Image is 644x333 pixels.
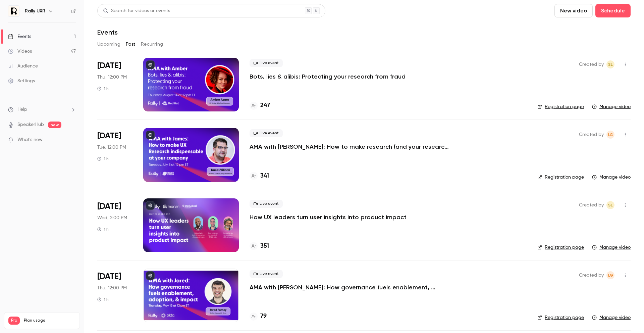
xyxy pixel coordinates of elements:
span: [DATE] [97,271,121,282]
a: Manage video [592,314,631,321]
span: LG [608,271,613,279]
h6: Rally UXR [25,8,45,14]
span: SL [608,60,613,68]
span: Live event [250,59,283,67]
img: Rally UXR [8,6,19,16]
span: Created by [579,201,604,209]
h4: 79 [260,312,267,321]
a: Registration page [537,103,584,110]
a: Registration page [537,174,584,181]
div: May 15 Thu, 12:00 PM (America/New York) [97,269,132,322]
span: Plan usage [24,318,75,323]
span: Wed, 2:00 PM [97,215,127,221]
span: Tue, 12:00 PM [97,144,126,151]
a: How UX leaders turn user insights into product impact [250,213,407,221]
a: SpeakerHub [17,121,44,128]
span: Thu, 12:00 PM [97,74,127,81]
span: Sydney Lawson [606,201,614,209]
span: Created by [579,60,604,68]
div: 1 h [97,156,109,161]
div: May 28 Wed, 2:00 PM (America/Toronto) [97,198,132,252]
span: Lauren Gibson [606,271,614,279]
a: Bots, lies & alibis: Protecting your research from fraud [250,73,406,81]
div: Aug 14 Thu, 12:00 PM (America/Toronto) [97,58,132,111]
a: Registration page [537,244,584,251]
span: Created by [579,271,604,279]
a: 351 [250,242,269,251]
button: New video [554,4,593,17]
a: Manage video [592,174,631,181]
a: AMA with [PERSON_NAME]: How to make research (and your research team) indispensable at your company [250,143,451,151]
span: What's new [17,136,43,143]
a: Manage video [592,244,631,251]
span: Thu, 12:00 PM [97,285,127,291]
span: Live event [250,200,283,208]
span: LG [608,131,613,139]
button: Past [126,39,136,50]
span: [DATE] [97,131,121,141]
h4: 247 [260,101,270,110]
a: AMA with [PERSON_NAME]: How governance fuels enablement, adoption, & impact [250,283,451,291]
button: Schedule [595,4,631,17]
div: Jul 8 Tue, 12:00 PM (America/New York) [97,128,132,182]
span: SL [608,201,613,209]
div: Audience [8,63,38,69]
div: 1 h [97,227,109,232]
a: 247 [250,101,270,110]
h4: 351 [260,242,269,251]
button: Recurring [141,39,163,50]
span: Sydney Lawson [606,60,614,68]
div: Settings [8,78,35,84]
span: Lauren Gibson [606,131,614,139]
iframe: Noticeable Trigger [68,137,76,143]
a: Registration page [537,314,584,321]
button: Upcoming [97,39,120,50]
a: 341 [250,172,269,181]
div: Events [8,33,31,40]
span: Help [17,106,27,113]
span: Live event [250,270,283,278]
a: 79 [250,312,267,321]
div: Search for videos or events [103,7,170,14]
li: help-dropdown-opener [8,106,76,113]
span: [DATE] [97,60,121,71]
div: 1 h [97,297,109,302]
a: Manage video [592,103,631,110]
h4: 341 [260,172,269,181]
h1: Events [97,28,118,36]
div: 1 h [97,86,109,91]
div: Videos [8,48,32,55]
span: Live event [250,129,283,137]
span: Pro [8,317,20,325]
span: Created by [579,131,604,139]
span: new [48,122,61,128]
span: [DATE] [97,201,121,212]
